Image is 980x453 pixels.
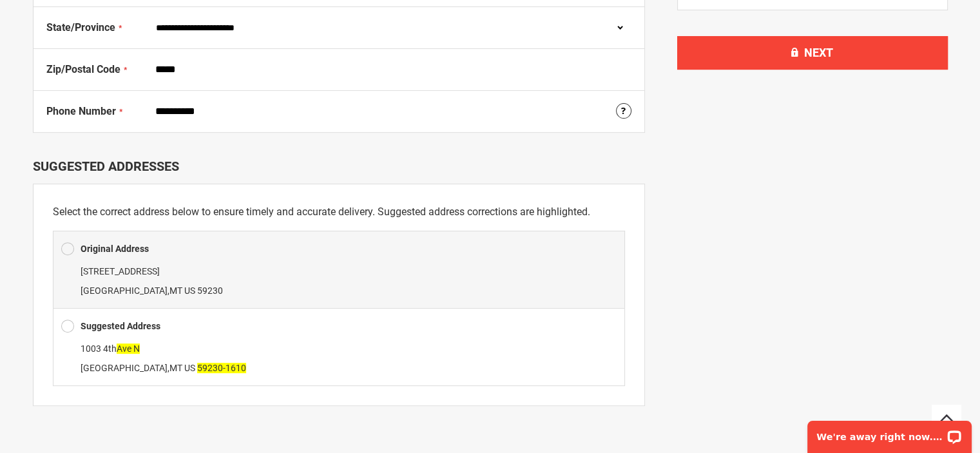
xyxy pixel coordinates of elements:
div: , [61,262,617,300]
span: US [184,285,195,296]
div: , [61,339,617,378]
iframe: LiveChat chat widget [799,412,980,453]
span: [GEOGRAPHIC_DATA] [81,363,168,373]
span: [STREET_ADDRESS] [81,266,160,276]
span: MT [169,285,182,296]
span: Ave N [117,343,140,354]
span: 59230 [197,285,223,296]
span: US [184,363,195,373]
p: Select the correct address below to ensure timely and accurate delivery. Suggested address correc... [53,204,625,220]
b: Original Address [81,244,149,254]
span: [GEOGRAPHIC_DATA] [81,285,168,296]
span: Phone Number [46,105,116,117]
b: Suggested Address [81,321,160,331]
span: MT [169,363,182,373]
div: Suggested Addresses [33,159,645,174]
span: Next [804,46,833,59]
button: Next [677,36,948,70]
span: 59230-1610 [197,363,246,373]
span: Zip/Postal Code [46,63,120,75]
span: State/Province [46,21,115,34]
span: 1003 4th [81,343,140,354]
